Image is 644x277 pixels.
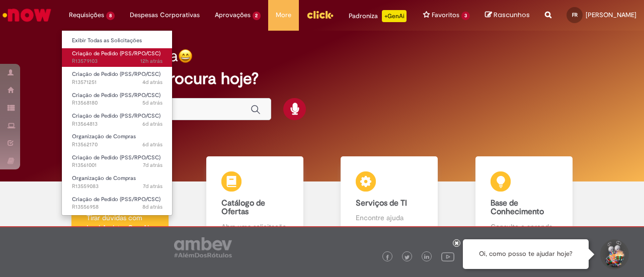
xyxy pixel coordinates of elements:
[143,161,163,169] time: 23/09/2025 19:26:37
[405,255,410,260] img: logo_footer_twitter.png
[253,12,261,20] span: 2
[221,222,288,232] p: Abra uma solicitação
[140,57,163,65] time: 29/09/2025 21:08:49
[494,10,530,20] span: Rascunhos
[491,222,557,232] p: Consulte e aprenda
[174,237,232,257] img: logo_footer_ambev_rotulo_gray.png
[356,213,423,223] p: Encontre ajuda
[72,174,136,182] span: Organização de Compras
[69,10,104,20] span: Requisições
[349,10,407,22] div: Padroniza
[106,12,115,20] span: 8
[72,161,163,169] span: R13561001
[87,213,153,233] p: Tirar dúvidas com Lupi Assist e Gen Ai
[62,152,173,171] a: Aberto R13561001 : Criação de Pedido (PSS/RPO/CSC)
[62,173,173,192] a: Aberto R13559083 : Organização de Compras
[53,156,188,243] a: Tirar dúvidas Tirar dúvidas com Lupi Assist e Gen Ai
[461,12,470,20] span: 3
[142,99,163,107] time: 25/09/2025 17:18:17
[322,156,457,243] a: Serviços de TI Encontre ajuda
[432,10,459,20] span: Favoritos
[62,48,173,67] a: Aberto R13579103 : Criação de Pedido (PSS/RPO/CSC)
[62,111,173,129] a: Aberto R13564813 : Criação de Pedido (PSS/RPO/CSC)
[485,11,530,20] a: Rascunhos
[1,5,53,25] img: ServiceNow
[72,50,160,57] span: Criação de Pedido (PSS/RPO/CSC)
[72,112,160,120] span: Criação de Pedido (PSS/RPO/CSC)
[142,99,163,107] span: 5d atrás
[72,141,163,149] span: R13562170
[72,133,136,140] span: Organização de Compras
[215,10,251,20] span: Aprovações
[142,120,163,128] time: 24/09/2025 22:35:57
[72,57,163,65] span: R13579103
[142,141,163,148] span: 6d atrás
[72,182,163,191] span: R13559083
[306,7,334,22] img: click_logo_yellow_360x200.png
[178,49,193,63] img: happy-face.png
[72,120,163,128] span: R13564813
[586,11,636,19] span: [PERSON_NAME]
[69,70,575,87] h2: O que você procura hoje?
[599,239,629,269] button: Iniciar Conversa de Suporte
[140,57,163,65] span: 12h atrás
[142,78,163,86] span: 4d atrás
[72,70,160,78] span: Criação de Pedido (PSS/RPO/CSC)
[385,255,390,260] img: logo_footer_facebook.png
[276,10,291,20] span: More
[188,156,323,243] a: Catálogo de Ofertas Abra uma solicitação
[62,90,173,109] a: Aberto R13568180 : Criação de Pedido (PSS/RPO/CSC)
[62,69,173,87] a: Aberto R13571251 : Criação de Pedido (PSS/RPO/CSC)
[143,182,163,190] span: 7d atrás
[424,254,429,260] img: logo_footer_linkedin.png
[62,131,173,150] a: Aberto R13562170 : Organização de Compras
[62,194,173,213] a: Aberto R13556958 : Criação de Pedido (PSS/RPO/CSC)
[61,30,173,216] ul: Requisições
[142,78,163,86] time: 26/09/2025 15:36:58
[572,12,578,18] span: FR
[62,35,173,46] a: Exibir Todas as Solicitações
[463,239,589,269] div: Oi, como posso te ajudar hoje?
[457,156,592,243] a: Base de Conhecimento Consulte e aprenda
[491,198,544,217] b: Base de Conhecimento
[72,154,160,161] span: Criação de Pedido (PSS/RPO/CSC)
[441,250,454,263] img: logo_footer_youtube.png
[142,120,163,128] span: 6d atrás
[221,198,265,217] b: Catálogo de Ofertas
[142,203,163,211] span: 8d atrás
[143,161,163,169] span: 7d atrás
[72,203,163,211] span: R13556958
[142,203,163,211] time: 22/09/2025 20:15:46
[382,10,407,22] p: +GenAi
[143,182,163,190] time: 23/09/2025 13:38:48
[72,99,163,107] span: R13568180
[142,141,163,148] time: 24/09/2025 10:35:30
[72,91,160,99] span: Criação de Pedido (PSS/RPO/CSC)
[356,198,407,208] b: Serviços de TI
[130,10,200,20] span: Despesas Corporativas
[72,78,163,86] span: R13571251
[72,196,160,203] span: Criação de Pedido (PSS/RPO/CSC)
